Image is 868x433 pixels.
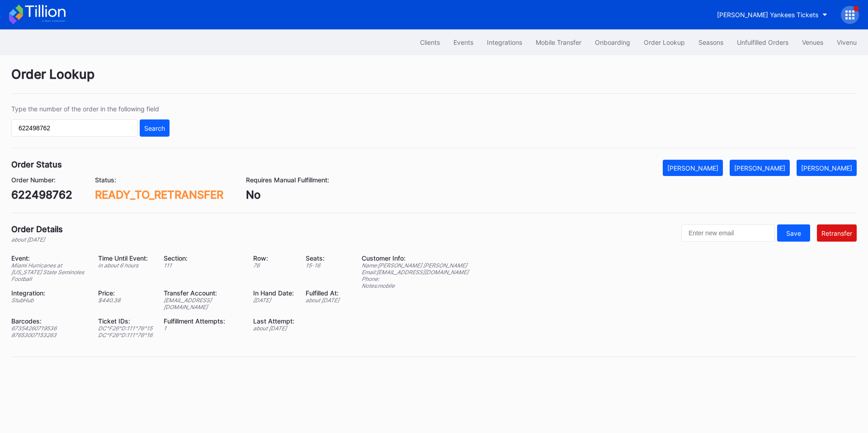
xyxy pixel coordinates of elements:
[11,105,170,113] div: Type the number of the order in the following field
[11,67,857,94] div: Order Lookup
[692,34,730,51] button: Seasons
[786,229,801,237] div: Save
[306,262,339,269] div: 15 - 16
[11,262,87,282] div: Miami Hurricanes at [US_STATE] State Seminoles Football
[362,254,468,262] div: Customer Info:
[164,325,242,332] div: 1
[306,289,339,297] div: Fulfilled At:
[710,6,834,23] button: [PERSON_NAME] Yankees Tickets
[795,34,830,51] button: Venues
[253,262,294,269] div: 76
[413,34,447,51] button: Clients
[98,297,152,304] div: $ 440.38
[253,289,294,297] div: In Hand Date:
[11,332,87,338] div: 87653007153263
[164,262,242,269] div: 111
[837,38,857,46] div: Vivenu
[98,262,152,269] div: in about 6 hours
[529,34,588,51] button: Mobile Transfer
[11,224,63,234] div: Order Details
[11,317,87,325] div: Barcodes:
[801,164,852,172] div: [PERSON_NAME]
[730,160,790,176] button: [PERSON_NAME]
[737,38,788,46] div: Unfulfilled Orders
[11,289,87,297] div: Integration:
[98,317,152,325] div: Ticket IDs:
[637,34,692,51] button: Order Lookup
[802,38,823,46] div: Venues
[164,289,242,297] div: Transfer Account:
[11,236,63,243] div: about [DATE]
[95,176,223,184] div: Status:
[164,254,242,262] div: Section:
[11,297,87,304] div: StubHub
[362,269,468,276] div: Email: [EMAIL_ADDRESS][DOMAIN_NAME]
[447,34,480,51] button: Events
[253,254,294,262] div: Row:
[246,176,329,184] div: Requires Manual Fulfillment:
[362,262,468,269] div: Name: [PERSON_NAME] [PERSON_NAME]
[11,325,87,332] div: 67354260719536
[588,34,637,51] button: Onboarding
[164,317,242,325] div: Fulfillment Attempts:
[717,11,818,19] div: [PERSON_NAME] Yankees Tickets
[362,276,468,282] div: Phone:
[306,254,339,262] div: Seats:
[11,160,62,169] div: Order Status
[11,176,72,184] div: Order Number:
[830,34,863,51] button: Vivenu
[698,38,723,46] div: Seasons
[663,160,723,176] button: [PERSON_NAME]
[362,282,468,289] div: Notes: mobile
[777,224,810,242] button: Save
[667,164,718,172] div: [PERSON_NAME]
[95,188,223,201] div: READY_TO_RETRANSFER
[98,289,152,297] div: Price:
[11,188,72,201] div: 622498762
[420,38,440,46] div: Clients
[681,224,775,242] input: Enter new email
[480,34,529,51] button: Integrations
[734,164,785,172] div: [PERSON_NAME]
[246,188,329,201] div: No
[797,160,857,176] button: [PERSON_NAME]
[453,38,473,46] div: Events
[253,297,294,304] div: [DATE]
[730,34,795,51] button: Unfulfilled Orders
[98,254,152,262] div: Time Until Event:
[644,38,685,46] div: Order Lookup
[253,317,294,325] div: Last Attempt:
[144,124,165,132] div: Search
[536,38,581,46] div: Mobile Transfer
[253,325,294,332] div: about [DATE]
[817,224,857,242] button: Retransfer
[11,254,87,262] div: Event:
[306,297,339,304] div: about [DATE]
[11,119,137,137] input: GT59662
[98,325,152,332] div: DC^F26^D:111^76^15
[98,332,152,338] div: DC^F26^D:111^76^16
[140,119,170,137] button: Search
[487,38,522,46] div: Integrations
[164,297,242,310] div: [EMAIL_ADDRESS][DOMAIN_NAME]
[595,38,630,46] div: Onboarding
[821,229,852,237] div: Retransfer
